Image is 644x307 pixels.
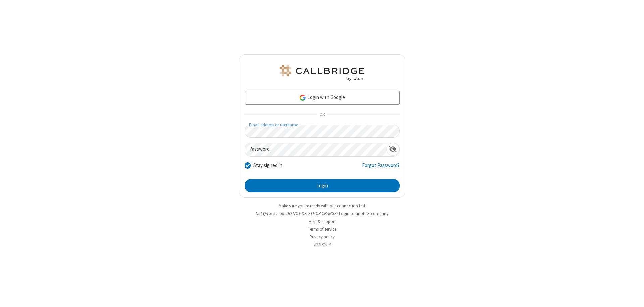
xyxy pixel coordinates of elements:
li: Not QA Selenium DO NOT DELETE OR CHANGE? [239,210,405,217]
input: Email address or username [245,125,400,138]
a: Forgot Password? [362,162,400,174]
img: QA Selenium DO NOT DELETE OR CHANGE [278,65,366,81]
label: Stay signed in [253,162,282,169]
a: Login with Google [245,91,400,104]
input: Password [245,143,386,156]
a: Make sure you're ready with our connection test [279,203,365,209]
div: Show password [386,143,399,156]
button: Login [245,179,400,192]
img: google-icon.png [299,94,306,101]
iframe: Chat [627,290,639,302]
a: Privacy policy [310,234,335,240]
a: Terms of service [308,226,336,232]
span: OR [317,110,327,119]
button: Login to another company [339,210,388,217]
li: v2.6.351.4 [239,241,405,248]
a: Help & support [309,219,336,224]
